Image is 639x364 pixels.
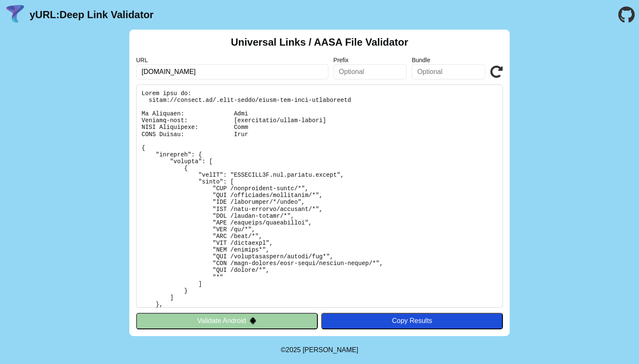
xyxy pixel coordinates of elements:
[136,57,328,63] label: URL
[136,313,318,329] button: Validate Android
[333,64,407,79] input: Optional
[231,36,408,48] h2: Universal Links / AASA File Validator
[303,346,358,353] a: Michael Ibragimchayev's Personal Site
[321,313,503,329] button: Copy Results
[136,85,503,308] pre: Lorem ipsu do: sitam://consect.ad/.elit-seddo/eiusm-tem-inci-utlaboreetd Ma Aliquaen: Admi Veniam...
[325,317,499,325] div: Copy Results
[412,64,485,79] input: Optional
[4,4,26,26] img: yURL Logo
[30,9,153,21] a: yURL:Deep Link Validator
[333,57,407,63] label: Prefix
[249,317,257,324] img: droidIcon.svg
[281,336,358,364] footer: ©
[286,346,301,353] span: 2025
[136,64,328,79] input: Required
[412,57,485,63] label: Bundle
